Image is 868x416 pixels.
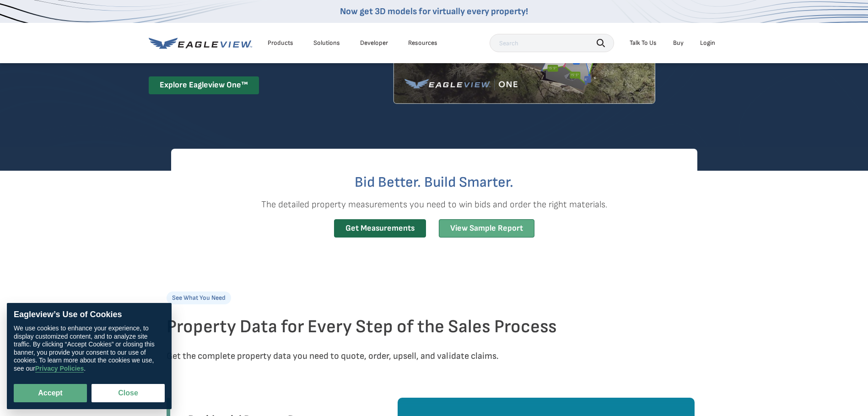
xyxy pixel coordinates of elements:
[167,292,231,304] p: See What You Need
[268,39,293,47] div: Products
[171,175,697,190] h2: Bid Better. Build Smarter.
[149,76,259,94] a: Explore Eagleview One™
[700,39,715,47] div: Login
[167,349,702,363] p: Get the complete property data you need to quote, order, upsell, and validate claims.
[313,39,340,47] div: Solutions
[360,39,388,47] a: Developer
[340,6,528,17] a: Now get 3D models for virtually every property!
[630,39,657,47] div: Talk To Us
[92,384,165,402] button: Close
[14,310,165,320] div: Eagleview’s Use of Cookies
[439,219,534,238] a: View Sample Report
[490,34,614,52] input: Search
[171,197,697,212] p: The detailed property measurements you need to win bids and order the right materials.
[167,316,702,338] h2: Property Data for Every Step of the Sales Process
[408,39,437,47] div: Resources
[14,324,165,373] div: We use cookies to enhance your experience, to display customized content, and to analyze site tra...
[14,384,87,402] button: Accept
[673,39,684,47] a: Buy
[35,365,84,373] a: Privacy Policies
[334,219,426,238] a: Get Measurements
